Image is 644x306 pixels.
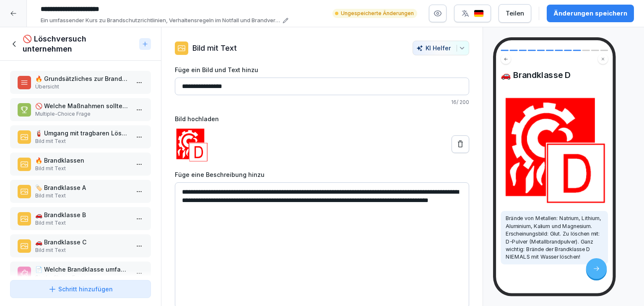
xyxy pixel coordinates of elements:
p: 📄 Welche Brandklasse umfasst feste Stoffe wie Papier, Holz und Textilien? [35,265,129,274]
p: 16 / 200 [175,99,469,106]
button: KI Helfer [413,41,469,55]
p: Multiple-Choice Frage [35,110,129,118]
p: 🔥 Brandklassen [35,156,129,165]
label: Füge eine Beschreibung hinzu [175,170,469,179]
button: Änderungen speichern [547,5,634,22]
p: Ungespeicherte Änderungen [341,10,414,17]
div: Änderungen speichern [553,9,627,18]
p: Bild mit Text [192,42,237,54]
p: Bild mit Text [35,192,129,200]
p: 🚗 Brandklasse C [35,238,129,246]
div: 🚗 Brandklasse CBild mit Text [10,234,151,257]
div: 🚗 Brandklasse BBild mit Text [10,207,151,230]
p: Übersicht [35,83,129,91]
p: Ein umfassender Kurs zu Brandschutzrichtlinien, Verhaltensregeln im Notfall und Brandverhütung. E... [41,16,280,25]
h1: 🚫 Löschversuch unternehmen [23,34,136,54]
button: Teilen [499,4,531,23]
p: Brände von Metallen: Natrium, Lithium, Aluminium, Kalium und Magnesium. Erscheinungsbild: Glut. Z... [506,215,603,261]
p: Bild mit Text [35,137,129,145]
p: 🏷️ Brandklasse A [35,183,129,192]
div: Teilen [506,9,524,18]
label: Füge ein Bild und Text hinzu [175,65,469,74]
label: Bild hochladen [175,114,469,123]
h4: 🚗 Brandklasse D [501,70,608,80]
div: 📄 Welche Brandklasse umfasst feste Stoffe wie Papier, Holz und Textilien?Single-Choice Frage [10,262,151,285]
div: 🧯 Umgang mit tragbaren LöschgerätenBild mit Text [10,125,151,148]
img: de.svg [474,10,484,18]
div: 🔥 BrandklassenBild mit Text [10,153,151,176]
div: Schritt hinzufügen [48,285,113,293]
div: 🔥 Grundsätzliches zur BrandbekämpfungÜbersicht [10,71,151,94]
button: Schritt hinzufügen [10,280,151,298]
p: Bild mit Text [35,246,129,254]
p: Bild mit Text [35,165,129,172]
p: 🔥 Grundsätzliches zur Brandbekämpfung [35,74,129,83]
div: 🏷️ Brandklasse ABild mit Text [10,180,151,203]
img: n5a239taovlitmbyfl7n35fn.png [175,127,208,162]
img: Bild und Text Vorschau [501,91,608,205]
p: 🚫 Welche Maßnahmen sollten Sie bei einem Löschversuch beachten? [35,101,129,110]
p: 🚗 Brandklasse B [35,210,129,219]
div: KI Helfer [416,44,465,52]
p: Bild mit Text [35,219,129,227]
p: 🧯 Umgang mit tragbaren Löschgeräten [35,129,129,137]
div: 🚫 Welche Maßnahmen sollten Sie bei einem Löschversuch beachten?Multiple-Choice Frage [10,98,151,121]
